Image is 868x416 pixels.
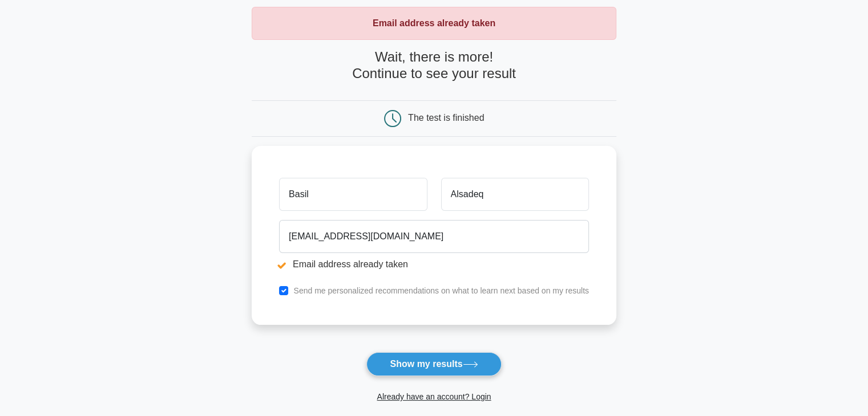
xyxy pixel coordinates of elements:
[408,113,484,123] div: The test is finished
[279,178,427,211] input: First name
[366,352,501,376] button: Show my results
[293,286,589,295] label: Send me personalized recommendations on what to learn next based on my results
[279,220,589,253] input: Email
[441,178,589,211] input: Last name
[252,49,616,82] h4: Wait, there is more! Continue to see your result
[279,258,589,271] li: Email address already taken
[377,392,491,401] a: Already have an account? Login
[373,18,495,28] strong: Email address already taken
